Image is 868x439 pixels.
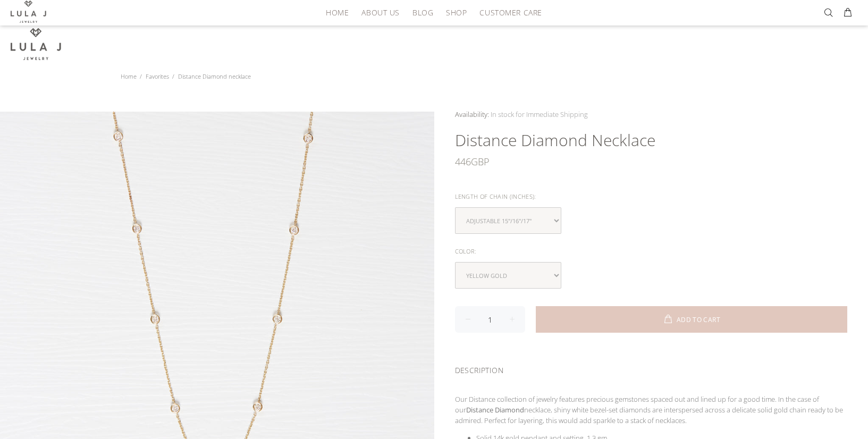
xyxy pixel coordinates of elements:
[319,4,355,21] a: HOME
[440,4,473,21] a: SHOP
[455,352,848,385] div: DESCRIPTION
[491,109,588,119] span: In stock for Immediate Shipping
[455,151,471,172] span: 446
[406,4,440,21] a: BLOG
[178,72,251,80] span: Distance Diamond necklace
[455,109,489,119] span: Availability:
[536,306,848,333] button: ADD TO CART
[121,72,137,80] a: Home
[412,9,433,16] span: BLOG
[361,9,399,16] span: ABOUT US
[455,151,848,172] div: GBP
[146,72,169,80] a: Favorites
[446,9,467,16] span: SHOP
[455,130,848,151] h1: Distance Diamond necklace
[455,190,848,204] div: Length of Chain (inches):
[479,9,542,16] span: CUSTOMER CARE
[455,244,848,258] div: Color:
[326,9,349,16] span: HOME
[677,317,720,323] span: ADD TO CART
[473,4,542,21] a: CUSTOMER CARE
[466,405,524,415] strong: Distance Diamond
[455,394,848,426] p: Our Distance collection of jewelry features precious gemstones spaced out and lined up for a good...
[355,4,406,21] a: ABOUT US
